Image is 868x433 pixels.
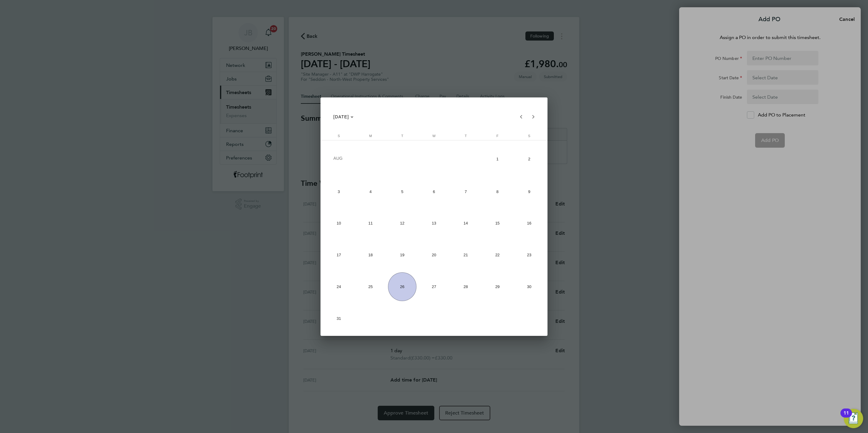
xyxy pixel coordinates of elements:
[483,241,511,269] span: 22
[482,176,513,208] button: August 8, 2025
[386,208,418,239] button: August 12, 2025
[356,241,385,269] span: 18
[513,239,545,271] button: August 23, 2025
[386,239,418,271] button: August 19, 2025
[420,272,448,301] span: 27
[355,208,386,239] button: August 11, 2025
[452,272,480,301] span: 28
[388,241,416,269] span: 19
[482,143,513,176] button: August 1, 2025
[420,241,448,269] span: 20
[513,143,545,176] button: August 2, 2025
[432,134,436,138] span: W
[844,409,863,428] button: Open Resource Center, 11 new notifications
[388,272,416,301] span: 26
[483,272,511,301] span: 29
[450,176,482,208] button: August 7, 2025
[355,239,386,271] button: August 18, 2025
[418,239,450,271] button: August 20, 2025
[843,413,849,421] div: 11
[483,144,511,174] span: 1
[323,176,355,208] button: August 3, 2025
[323,239,355,271] button: August 17, 2025
[515,272,543,301] span: 30
[356,272,385,301] span: 25
[388,209,416,238] span: 12
[418,208,450,239] button: August 13, 2025
[483,209,511,238] span: 15
[323,208,355,239] button: August 10, 2025
[401,134,403,138] span: T
[452,177,480,206] span: 7
[452,241,480,269] span: 21
[418,271,450,303] button: August 27, 2025
[418,176,450,208] button: August 6, 2025
[323,303,355,334] button: August 31, 2025
[356,177,385,206] span: 4
[483,177,511,206] span: 8
[482,208,513,239] button: August 15, 2025
[515,209,543,238] span: 16
[324,209,353,238] span: 10
[465,134,467,138] span: T
[513,208,545,239] button: August 16, 2025
[334,114,349,119] span: [DATE]
[482,271,513,303] button: August 29, 2025
[513,271,545,303] button: August 30, 2025
[369,134,372,138] span: M
[513,176,545,208] button: August 9, 2025
[324,177,353,206] span: 3
[324,272,353,301] span: 24
[515,241,543,269] span: 23
[515,111,527,123] button: Previous month
[323,143,482,176] td: AUG
[528,134,530,138] span: S
[420,209,448,238] span: 13
[515,177,543,206] span: 9
[386,176,418,208] button: August 5, 2025
[496,134,498,138] span: F
[338,134,340,138] span: S
[450,271,482,303] button: August 28, 2025
[331,111,356,122] button: Choose month and year
[482,239,513,271] button: August 22, 2025
[355,271,386,303] button: August 25, 2025
[323,271,355,303] button: August 24, 2025
[515,144,543,174] span: 2
[420,177,448,206] span: 6
[450,239,482,271] button: August 21, 2025
[450,208,482,239] button: August 14, 2025
[356,209,385,238] span: 11
[386,271,418,303] button: August 26, 2025
[452,209,480,238] span: 14
[324,304,353,333] span: 31
[355,176,386,208] button: August 4, 2025
[527,111,539,123] button: Next month
[324,241,353,269] span: 17
[388,177,416,206] span: 5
